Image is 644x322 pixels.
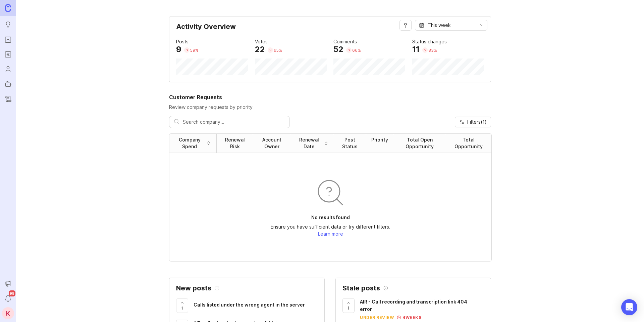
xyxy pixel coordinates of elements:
[342,285,380,291] h2: Stale posts
[412,45,420,53] div: 11
[371,136,388,143] div: Priority
[621,299,637,315] div: Open Intercom Messenger
[352,47,361,53] div: 66 %
[2,278,14,290] button: Announcements
[2,93,14,105] a: Changelog
[190,47,199,53] div: 59 %
[194,302,305,308] span: Calls listed under the wrong agent in the server
[311,214,350,221] p: No results found
[451,136,486,150] div: Total Opportunity
[2,48,14,61] a: Roadmaps
[255,45,265,53] div: 22
[176,298,188,313] button: 1
[412,38,447,45] div: Status changes
[2,19,14,31] a: Ideas
[347,305,350,311] span: 1
[169,93,491,101] h2: Customer Requests
[333,38,357,45] div: Comments
[176,38,189,45] div: Posts
[2,307,14,319] button: K
[258,136,285,150] div: Account Owner
[399,136,440,150] div: Total Open Opportunity
[274,47,282,53] div: 65 %
[5,4,11,12] img: Canny Home
[169,104,491,111] p: Review company requests by priority
[455,117,491,127] button: Filters(1)
[360,299,467,312] span: AIR - Call recording and transcription link 404 error
[176,45,181,53] div: 9
[2,34,14,46] a: Portal
[183,118,285,126] input: Search company...
[194,301,318,310] a: Calls listed under the wrong agent in the server
[176,23,484,35] div: Activity Overview
[397,316,401,319] img: svg+xml;base64,PHN2ZyB3aWR0aD0iMTEiIGhlaWdodD0iMTEiIGZpbGw9Im5vbmUiIHhtbG5zPSJodHRwOi8vd3d3LnczLm...
[181,305,183,311] span: 1
[339,136,361,150] div: Post Status
[2,63,14,75] a: Users
[2,78,14,90] a: Autopilot
[333,45,343,53] div: 52
[2,292,14,305] button: Notifications
[360,298,484,320] a: AIR - Call recording and transcription link 404 errorunder review4weeks
[428,22,451,29] div: This week
[428,47,437,53] div: 83 %
[271,224,390,230] p: Ensure you have sufficient data or try different filters.
[342,298,355,313] button: 1
[175,136,205,150] div: Company Spend
[222,136,248,150] div: Renewal Risk
[314,176,346,209] img: svg+xml;base64,PHN2ZyB3aWR0aD0iOTYiIGhlaWdodD0iOTYiIGZpbGw9Im5vbmUiIHhtbG5zPSJodHRwOi8vd3d3LnczLm...
[467,119,487,125] span: Filters
[318,231,343,237] a: Learn more
[401,315,421,320] div: 4 weeks
[176,285,211,291] h2: New posts
[296,136,322,150] div: Renewal Date
[476,23,487,28] svg: toggle icon
[255,38,268,45] div: Votes
[360,315,394,320] div: under review
[481,119,487,125] span: ( 1 )
[9,290,15,296] span: 99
